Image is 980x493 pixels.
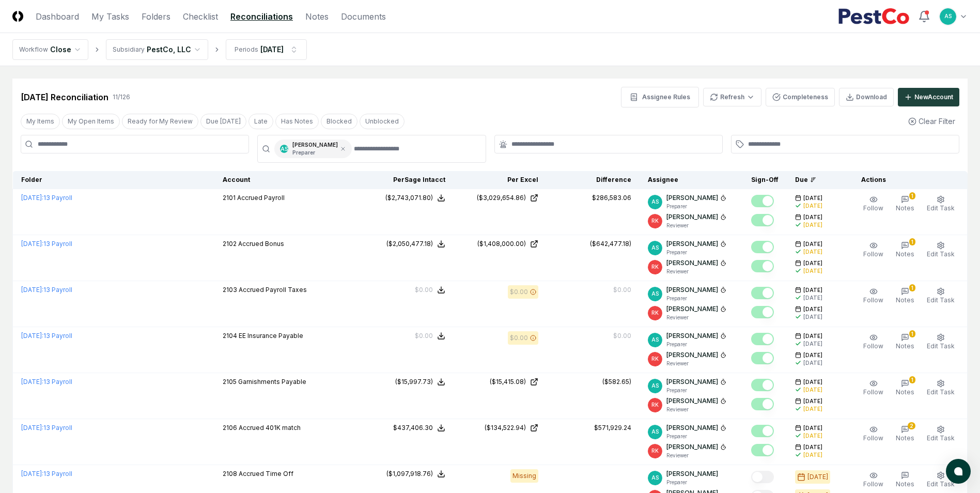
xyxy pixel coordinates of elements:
p: Reviewer [666,268,726,275]
p: [PERSON_NAME] [666,331,718,341]
button: 1Notes [894,331,916,353]
div: 2 [908,422,915,429]
p: Reviewer [666,222,726,229]
div: 1 [909,330,915,337]
span: [DATE] [803,194,822,202]
a: ($134,522.94) [462,423,538,433]
button: Mark complete [751,214,774,226]
span: AS [651,290,659,298]
button: Mark complete [751,379,774,391]
span: AS [651,244,659,252]
div: 11 / 126 [113,93,130,102]
span: Notes [896,250,914,258]
p: Preparer [666,203,726,210]
div: Actions [853,175,959,184]
button: Periods[DATE] [226,39,307,60]
button: Notes [894,469,916,491]
span: Follow [863,204,883,212]
span: AS [281,145,288,153]
div: 1 [909,376,915,383]
a: ($1,408,000.00) [462,239,538,249]
p: [PERSON_NAME] [666,396,718,406]
div: ($2,743,071.80) [385,193,433,203]
p: [PERSON_NAME] [666,258,718,268]
p: [PERSON_NAME] [666,469,718,479]
span: [DATE] [803,213,822,221]
span: [DATE] : [21,332,43,340]
span: Edit Task [927,204,955,212]
button: Follow [861,377,885,399]
a: Dashboard [36,10,79,23]
button: Has Notes [275,114,319,129]
span: 2103 [223,286,237,294]
button: Assignee Rules [621,87,699,107]
div: [DATE] [803,386,822,394]
th: Per Sage Intacct [361,171,454,189]
img: PestCo logo [838,8,910,25]
span: [DATE] : [21,378,43,386]
button: $0.00 [415,331,445,341]
button: ($1,097,918.76) [386,469,445,479]
span: AS [651,198,659,206]
p: Preparer [666,479,718,486]
button: Follow [861,469,885,491]
p: [PERSON_NAME] [666,442,718,452]
button: Mark complete [751,471,774,483]
div: ($134,522.94) [485,423,526,433]
p: [PERSON_NAME] [666,377,718,387]
a: Notes [305,10,329,23]
span: [DATE] : [21,470,43,477]
div: [PERSON_NAME] [292,141,338,157]
div: $437,406.30 [393,423,433,433]
button: Edit Task [925,469,957,491]
div: $0.00 [510,287,528,297]
span: RK [651,355,659,363]
button: Edit Task [925,423,957,445]
span: AS [651,428,659,436]
span: RK [651,263,659,271]
button: Clear Filter [904,112,959,131]
button: 1Notes [894,239,916,261]
span: Follow [863,480,883,488]
span: [DATE] [803,305,822,313]
a: My Tasks [91,10,129,23]
span: 2102 [223,240,237,248]
div: [DATE] [803,202,822,210]
div: ($582.65) [602,377,631,387]
span: Follow [863,434,883,442]
div: ($2,050,477.18) [386,239,433,249]
p: [PERSON_NAME] [666,193,718,203]
div: ($3,029,654.86) [477,193,526,203]
p: Reviewer [666,360,726,367]
a: [DATE]:13 Payroll [21,424,72,432]
p: [PERSON_NAME] [666,239,718,249]
button: Mark complete [751,425,774,437]
button: ($2,743,071.80) [385,193,445,203]
span: [DATE] : [21,286,43,294]
span: AS [651,382,659,390]
span: Edit Task [927,434,955,442]
th: Sign-Off [743,171,787,189]
div: [DATE] [803,340,822,348]
span: AS [651,474,659,482]
span: Accrued Bonus [238,240,284,248]
span: Notes [896,480,914,488]
div: [DATE] [803,294,822,302]
span: [DATE] : [21,194,43,202]
button: Mark complete [751,287,774,299]
span: [DATE] [803,259,822,267]
span: [DATE] [803,424,822,432]
span: [DATE] [803,240,822,248]
div: Account [223,175,352,184]
span: Edit Task [927,342,955,350]
p: [PERSON_NAME] [666,285,718,295]
span: 2105 [223,378,237,386]
span: [DATE] [803,351,822,359]
p: [PERSON_NAME] [666,423,718,433]
a: ($15,415.08) [462,377,538,387]
span: Notes [896,204,914,212]
span: 2108 [223,470,237,477]
button: ($2,050,477.18) [386,239,445,249]
button: Mark complete [751,260,774,272]
a: [DATE]:13 Payroll [21,194,72,202]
